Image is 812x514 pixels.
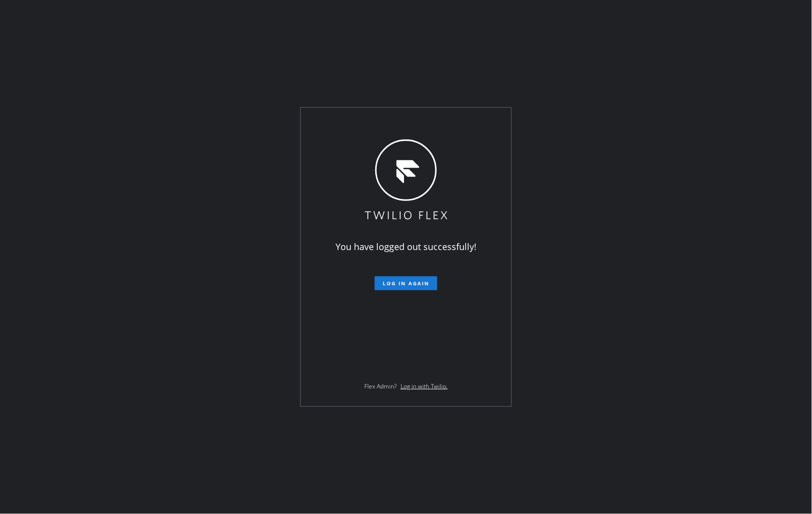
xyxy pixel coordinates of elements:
[401,382,448,390] a: Log in with Twilio.
[383,280,429,287] span: Log in again
[375,276,437,290] button: Log in again
[336,241,476,253] span: You have logged out successfully!
[364,382,397,390] span: Flex Admin?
